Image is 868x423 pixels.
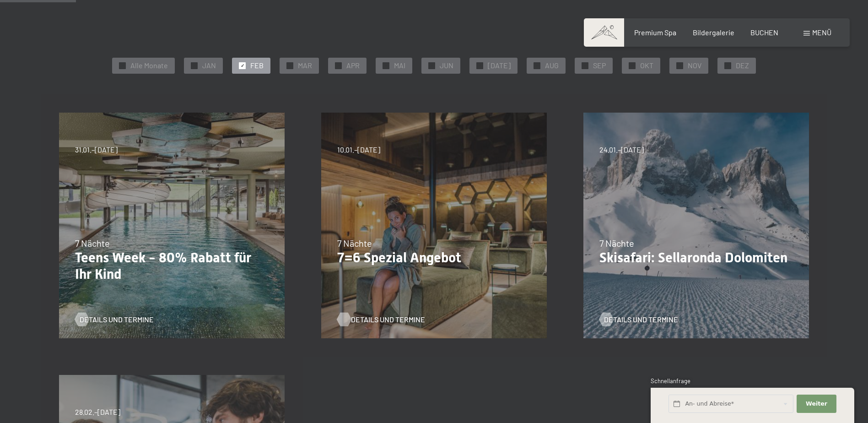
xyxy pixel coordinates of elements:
[488,60,511,70] span: [DATE]
[80,315,154,325] span: Details und Termine
[75,249,269,282] p: Teens Week - 80% Rabatt für Ihr Kind
[202,60,216,70] span: JAN
[288,62,292,69] span: ✓
[599,238,634,249] span: 7 Nächte
[337,238,372,249] span: 7 Nächte
[430,62,434,69] span: ✓
[337,249,531,266] p: 7=6 Spezial Angebot
[693,28,734,37] a: Bildergalerie
[750,28,778,37] a: BUCHEN
[75,407,120,417] span: 28.02.–[DATE]
[241,62,244,69] span: ✓
[130,60,168,70] span: Alle Monate
[599,145,644,155] span: 24.01.–[DATE]
[651,377,690,385] span: Schnellanfrage
[593,60,606,70] span: SEP
[688,60,701,70] span: NOV
[346,60,360,70] span: APR
[583,62,587,69] span: ✓
[298,60,312,70] span: MAR
[806,400,827,408] span: Weiter
[812,28,831,37] span: Menü
[797,395,836,413] button: Weiter
[640,60,653,70] span: OKT
[478,62,482,69] span: ✓
[337,145,380,155] span: 10.01.–[DATE]
[250,60,264,70] span: FEB
[604,315,678,325] span: Details und Termine
[337,62,340,69] span: ✓
[599,315,678,325] a: Details und Termine
[736,60,749,70] span: DEZ
[75,145,118,155] span: 31.01.–[DATE]
[678,62,682,69] span: ✓
[726,62,730,69] span: ✓
[384,62,388,69] span: ✓
[75,238,110,249] span: 7 Nächte
[337,315,416,325] a: Details und Termine
[599,249,793,266] p: Skisafari: Sellaronda Dolomiten
[193,62,196,69] span: ✓
[394,60,405,70] span: MAI
[75,315,154,325] a: Details und Termine
[545,60,559,70] span: AUG
[535,62,539,69] span: ✓
[440,60,453,70] span: JUN
[351,315,425,325] span: Details und Termine
[121,62,124,69] span: ✓
[634,28,676,37] a: Premium Spa
[631,62,634,69] span: ✓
